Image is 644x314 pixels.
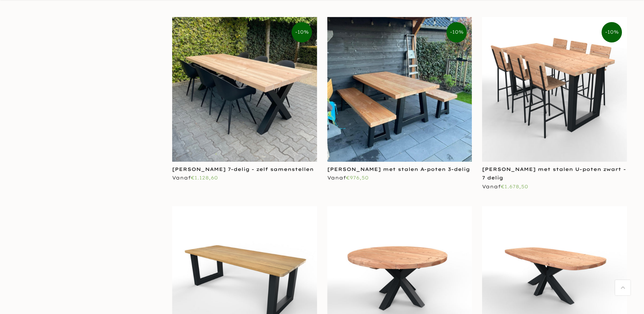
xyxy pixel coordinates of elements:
[602,22,622,42] span: -10%
[327,175,369,181] span: Vanaf
[292,22,312,42] span: -10%
[615,280,630,295] a: Terug naar boven
[446,22,467,42] span: -10%
[501,184,528,190] span: €1.678,50
[482,184,528,190] span: Vanaf
[191,175,218,181] span: €1.128,60
[482,166,626,181] a: [PERSON_NAME] met stalen U-poten zwart - 7 delig
[346,175,369,181] span: €976,50
[172,166,314,172] a: [PERSON_NAME] 7-delig - zelf samenstellen
[327,166,470,172] a: [PERSON_NAME] met stalen A-poten 3-delig
[172,175,218,181] span: Vanaf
